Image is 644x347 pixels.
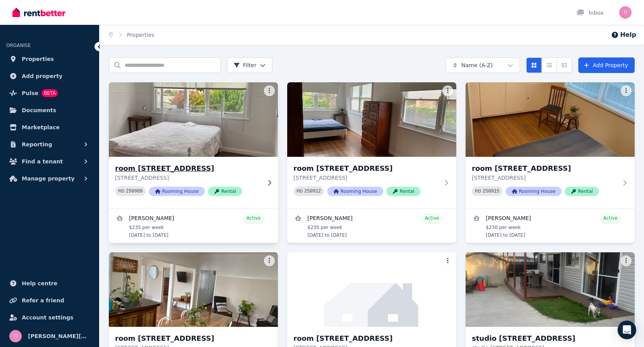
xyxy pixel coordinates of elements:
[12,7,65,18] img: RentBetter
[28,331,90,341] span: [PERSON_NAME][EMAIL_ADDRESS][DOMAIN_NAME]
[578,57,635,73] a: Add Property
[227,57,272,73] button: Filter
[115,174,261,182] p: [STREET_ADDRESS]
[22,279,58,288] span: Help centre
[483,189,499,194] code: 250915
[6,171,93,186] button: Manage property
[149,187,205,196] span: Rooming House
[6,51,93,67] a: Properties
[386,187,421,196] span: Rental
[105,80,282,159] img: room 1/29 Azalea Avenue, Coffs Harbour
[466,82,635,208] a: room 3/29 Azalea Avenue, Coffs Harbourroom [STREET_ADDRESS][STREET_ADDRESS]PID 250915Rooming Hous...
[22,157,63,166] span: Find a tenant
[6,120,93,135] a: Marketplace
[6,293,93,308] a: Refer a friend
[466,209,635,243] a: View details for Adrian Cole
[6,43,31,48] span: ORGANISE
[472,333,618,344] h3: studio [STREET_ADDRESS]
[99,25,164,45] nav: Breadcrumb
[475,189,481,193] small: PID
[506,187,562,196] span: Rooming House
[466,252,635,327] img: studio 2/29 Azalea Avenue, Coffs Harbour
[22,123,59,132] span: Marketplace
[557,57,572,73] button: Expanded list view
[287,252,456,327] img: room 5/29 Azalea Avenue, Coffs Harbour
[22,140,52,149] span: Reporting
[208,187,242,196] span: Rental
[22,88,38,98] span: Pulse
[22,54,54,64] span: Properties
[287,82,456,208] a: room 2/29 Azalea Avenue, Coffs Harbourroom [STREET_ADDRESS][STREET_ADDRESS]PID 250912Rooming Hous...
[22,174,75,183] span: Manage property
[264,85,275,96] button: More options
[293,174,439,182] p: [STREET_ADDRESS]
[565,187,599,196] span: Rental
[442,85,453,96] button: More options
[541,57,557,73] button: Compact list view
[6,102,93,118] a: Documents
[611,30,636,40] button: Help
[327,187,383,196] span: Rooming House
[6,154,93,169] button: Find a tenant
[526,57,572,73] div: View options
[621,255,632,266] button: More options
[472,163,618,174] h3: room [STREET_ADDRESS]
[6,85,93,101] a: PulseBETA
[127,32,155,38] a: Properties
[618,321,636,339] div: Open Intercom Messenger
[6,68,93,84] a: Add property
[22,106,56,115] span: Documents
[304,189,321,194] code: 250912
[115,163,261,174] h3: room [STREET_ADDRESS]
[22,71,63,81] span: Add property
[287,82,456,157] img: room 2/29 Azalea Avenue, Coffs Harbour
[466,82,635,157] img: room 3/29 Azalea Avenue, Coffs Harbour
[42,89,58,97] span: BETA
[264,255,275,266] button: More options
[293,163,439,174] h3: room [STREET_ADDRESS]
[621,85,632,96] button: More options
[472,174,618,182] p: [STREET_ADDRESS]
[22,313,73,322] span: Account settings
[234,61,257,69] span: Filter
[6,276,93,291] a: Help centre
[109,82,278,208] a: room 1/29 Azalea Avenue, Coffs Harbourroom [STREET_ADDRESS][STREET_ADDRESS]PID 250909Rooming Hous...
[619,6,632,19] img: tim@tca.com.au
[287,209,456,243] a: View details for Harrison Whitby
[6,310,93,325] a: Account settings
[115,333,261,344] h3: room [STREET_ADDRESS]
[118,189,124,193] small: PID
[109,209,278,243] a: View details for Liam Andrew Woolcott
[9,330,22,342] img: tim@tca.com.au
[126,189,143,194] code: 250909
[293,333,439,344] h3: room [STREET_ADDRESS]
[576,9,604,17] div: Inbox
[297,189,303,193] small: PID
[526,57,542,73] button: Card view
[109,252,278,327] img: room 4/29 Azalea Avenue, Coffs Harbour
[442,255,453,266] button: More options
[461,61,493,69] span: Name (A-Z)
[22,296,64,305] span: Refer a friend
[6,137,93,152] button: Reporting
[445,57,520,73] button: Name (A-Z)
